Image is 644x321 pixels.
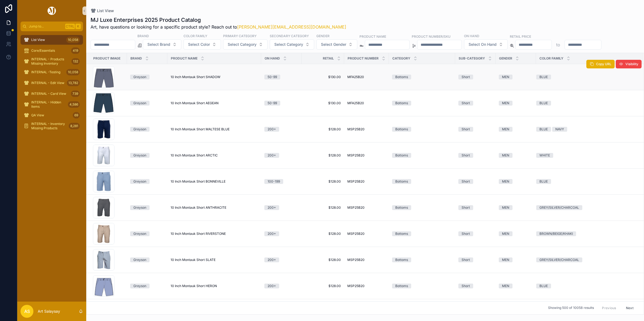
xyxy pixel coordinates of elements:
div: 200+ [268,127,276,132]
span: INTERNAL - Hidden Items [31,100,66,109]
button: Select Button [270,39,314,50]
span: 10 Inch Montauk Short SHADOW [171,75,220,79]
div: BLUE [539,284,548,288]
div: Short [462,75,470,79]
span: List View [31,38,45,42]
a: $128.00 [305,179,341,184]
label: Product Number/SKU [412,34,451,39]
a: GREY/SILVER/CHARCOAL [536,205,637,210]
div: 69 [73,112,80,118]
span: 10 Inch Montauk Short SLATE [171,258,216,262]
span: $128.00 [305,232,341,236]
a: Short [458,205,492,210]
a: Greyson [130,153,164,158]
span: Select On Hand [469,42,497,47]
span: MSP25B20 [347,232,365,236]
span: $128.00 [305,258,341,262]
a: 10 Inch Montauk Short HERON [171,284,258,288]
button: Next [622,304,637,312]
span: On Hand [265,56,280,61]
a: Greyson [130,284,164,288]
div: Short [462,231,470,236]
span: MSP25B20 [347,153,365,158]
a: Short [458,153,492,158]
a: Bottoms [392,101,452,106]
a: MSP25B20 [347,179,386,184]
a: $128.00 [305,153,341,158]
a: Bottoms [392,179,452,184]
a: INTERNAL - Hidden Items4,586 [20,100,83,109]
span: Copy URL [596,62,611,66]
button: Select Button [223,39,268,50]
div: 200+ [268,153,276,158]
a: 200+ [264,284,298,288]
div: NAVY [555,127,564,132]
span: MSP25B20 [347,205,365,210]
span: Gender [499,56,512,61]
span: Select Gender [321,42,346,47]
span: INTERNAL - Inventory Missing Products [31,122,67,130]
span: MSP25B20 [347,284,365,288]
div: Bottoms [395,179,408,184]
div: Short [462,257,470,262]
a: INTERNAL - Edit View13,782 [20,78,83,88]
a: Short [458,179,492,184]
a: 10 Inch Montauk Short MALTESE BLUE [171,127,258,131]
span: INTERNAL - Card View [31,92,66,96]
span: Showing 500 of 10058 results [548,306,594,310]
a: MFA25B20 [347,101,386,105]
a: Greyson [130,257,164,262]
a: 200+ [264,257,298,262]
a: Greyson [130,127,164,132]
span: INTERNAL -Testing [31,70,60,74]
button: Select Button [143,39,181,50]
div: MEN [502,231,509,236]
div: 100-199 [268,179,280,184]
span: Product Number [348,56,379,61]
span: Visibility [625,62,638,66]
label: Gender [316,33,330,38]
a: GREY/SILVER/CHARCOAL [536,257,637,262]
div: BLUE [539,127,548,132]
div: Short [462,101,470,106]
a: 200+ [264,205,298,210]
span: Brand [130,56,142,61]
div: BLUE [539,75,548,79]
div: MEN [502,205,509,210]
img: App logo [47,6,57,15]
span: Sub-Category [459,56,485,61]
label: Brand [137,33,149,38]
span: $128.00 [305,284,341,288]
a: List View [91,8,114,13]
span: 10 Inch Montauk Short RIVERSTONE [171,232,226,236]
div: Greyson [133,153,146,158]
div: Greyson [133,101,146,106]
span: MSP25B20 [347,179,365,184]
div: MEN [502,179,509,184]
a: 200+ [264,127,298,132]
span: QA View [31,113,44,117]
button: Select Button [183,39,221,50]
a: WHITE [536,153,637,158]
label: Color Family [183,33,207,38]
span: Retail [323,56,334,61]
div: 13,782 [67,80,80,86]
span: MFA25B20 [347,75,364,79]
a: INTERNAL - Products Missing Inventory132 [20,57,83,66]
label: Retail Price [510,34,531,39]
a: 10 Inch Montauk Short SLATE [171,258,258,262]
div: Short [462,205,470,210]
label: Secondary Category [270,33,309,38]
button: Select Button [464,39,508,50]
div: 200+ [268,284,276,288]
div: Bottoms [395,257,408,262]
a: $128.00 [305,127,341,131]
div: MEN [502,75,509,79]
a: MSP25B20 [347,258,386,262]
div: 200+ [268,205,276,210]
span: List View [97,8,114,13]
a: Greyson [130,179,164,184]
a: Short [458,284,492,288]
